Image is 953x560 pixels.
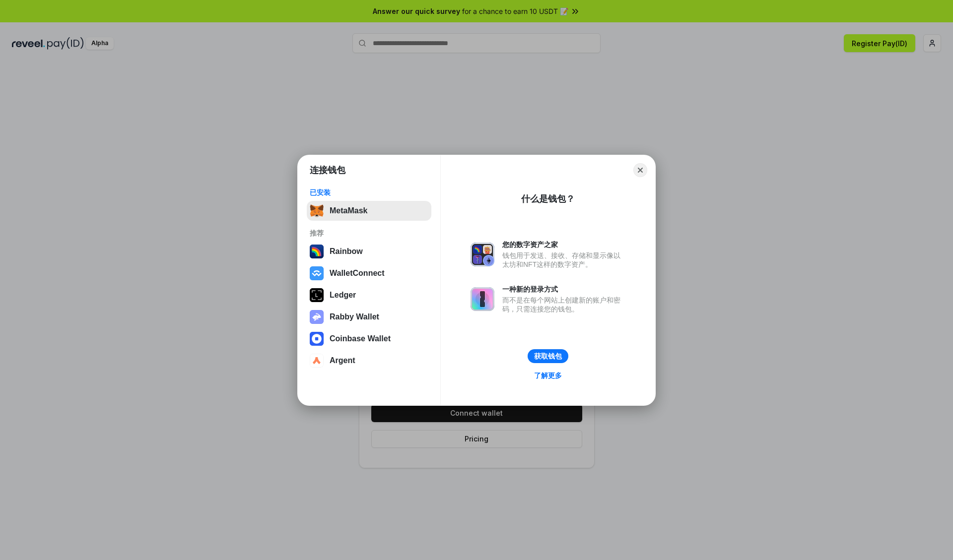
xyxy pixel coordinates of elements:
[502,240,625,249] div: 您的数字资产之家
[330,247,363,256] div: Rainbow
[310,245,324,258] img: svg+xml,%3Csvg%20width%3D%22120%22%20height%3D%22120%22%20viewBox%3D%220%200%20120%20120%22%20fil...
[310,164,345,176] h1: 连接钱包
[330,334,391,343] div: Coinbase Wallet
[502,296,625,313] div: 而不是在每个网站上创建新的账户和密码，只需连接您的钱包。
[307,285,431,305] button: Ledger
[534,371,562,380] div: 了解更多
[521,193,575,205] div: 什么是钱包？
[307,351,431,371] button: Argent
[310,229,428,238] div: 推荐
[330,269,385,278] div: WalletConnect
[471,243,494,266] img: svg+xml,%3Csvg%20xmlns%3D%22http%3A%2F%2Fwww.w3.org%2F2000%2Fsvg%22%20fill%3D%22none%22%20viewBox...
[307,201,431,221] button: MetaMask
[528,369,568,382] a: 了解更多
[471,287,494,311] img: svg+xml,%3Csvg%20xmlns%3D%22http%3A%2F%2Fwww.w3.org%2F2000%2Fsvg%22%20fill%3D%22none%22%20viewBox...
[307,242,431,261] button: Rainbow
[307,307,431,327] button: Rabby Wallet
[310,310,324,324] img: svg+xml,%3Csvg%20xmlns%3D%22http%3A%2F%2Fwww.w3.org%2F2000%2Fsvg%22%20fill%3D%22none%22%20viewBox...
[310,332,324,346] img: svg+xml,%3Csvg%20width%3D%2228%22%20height%3D%2228%22%20viewBox%3D%220%200%2028%2028%22%20fill%3D...
[307,263,431,283] button: WalletConnect
[502,251,625,269] div: 钱包用于发送、接收、存储和显示像以太坊和NFT这样的数字资产。
[307,329,431,349] button: Coinbase Wallet
[330,356,355,365] div: Argent
[330,291,356,300] div: Ledger
[310,188,428,197] div: 已安装
[502,285,625,294] div: 一种新的登录方式
[528,349,568,363] button: 获取钱包
[534,352,562,361] div: 获取钱包
[633,163,647,177] button: Close
[330,312,379,321] div: Rabby Wallet
[310,354,324,368] img: svg+xml,%3Csvg%20width%3D%2228%22%20height%3D%2228%22%20viewBox%3D%220%200%2028%2028%22%20fill%3D...
[330,206,367,215] div: MetaMask
[310,288,324,302] img: svg+xml,%3Csvg%20xmlns%3D%22http%3A%2F%2Fwww.w3.org%2F2000%2Fsvg%22%20width%3D%2228%22%20height%3...
[310,266,324,280] img: svg+xml,%3Csvg%20width%3D%2228%22%20height%3D%2228%22%20viewBox%3D%220%200%2028%2028%22%20fill%3D...
[310,204,324,218] img: svg+xml,%3Csvg%20fill%3D%22none%22%20height%3D%2233%22%20viewBox%3D%220%200%2035%2033%22%20width%...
